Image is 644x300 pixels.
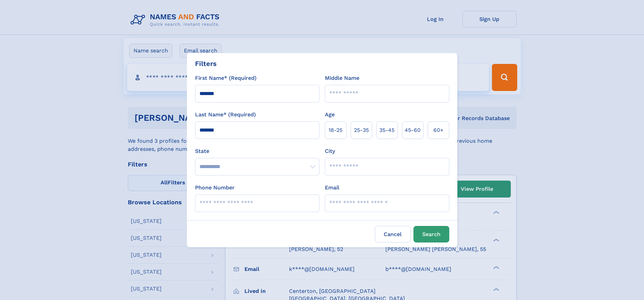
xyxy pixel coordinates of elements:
[325,111,335,119] label: Age
[405,126,421,134] span: 45‑60
[195,74,257,82] label: First Name* (Required)
[195,184,235,192] label: Phone Number
[379,126,395,134] span: 35‑45
[375,226,411,243] label: Cancel
[195,59,217,69] div: Filters
[413,226,449,243] button: Search
[354,126,369,134] span: 25‑35
[329,126,342,134] span: 18‑25
[195,111,256,119] label: Last Name* (Required)
[325,147,335,155] label: City
[325,184,339,192] label: Email
[195,147,319,155] label: State
[325,74,359,82] label: Middle Name
[433,126,444,134] span: 60+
